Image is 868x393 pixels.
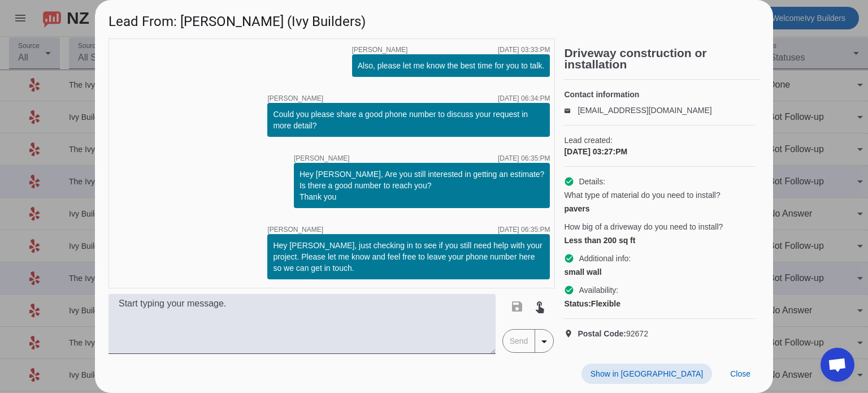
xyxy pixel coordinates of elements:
span: 92672 [578,328,648,339]
mat-icon: arrow_drop_down [537,335,551,348]
span: [PERSON_NAME] [352,46,408,53]
span: Availability: [579,284,618,296]
span: [PERSON_NAME] [267,95,323,102]
span: How big of a driveway do you need to install? [564,221,723,232]
mat-icon: check_circle [564,285,574,295]
mat-icon: location_on [564,329,578,338]
mat-icon: check_circle [564,176,574,187]
strong: Postal Code: [578,329,626,338]
h4: Contact information [564,89,755,100]
div: small wall [564,266,755,278]
div: pavers [564,203,755,214]
mat-icon: email [564,107,578,113]
div: Flexible [564,298,755,309]
h2: Driveway construction or installation [564,47,759,70]
mat-icon: check_circle [564,253,574,264]
span: [PERSON_NAME] [267,226,323,233]
div: Could you please share a good phone number to discuss your request in more detail?​ [273,109,544,131]
a: [EMAIL_ADDRESS][DOMAIN_NAME] [578,106,711,115]
div: Also, please let me know the best time for you to talk.​ [358,60,545,71]
button: Show in [GEOGRAPHIC_DATA] [581,364,712,384]
div: [DATE] 06:35:PM [498,226,550,233]
button: Close [721,364,759,384]
span: Close [730,369,750,378]
div: [DATE] 03:33:PM [498,46,550,53]
div: Hey [PERSON_NAME], Are you still interested in getting an estimate? Is there a good number to rea... [300,169,544,202]
strong: Status: [564,299,591,308]
div: Hey [PERSON_NAME], just checking in to see if you still need help with your project. Please let m... [273,240,544,274]
span: Show in [GEOGRAPHIC_DATA] [591,369,703,378]
div: Open chat [821,348,854,382]
div: [DATE] 06:35:PM [498,155,550,162]
span: What type of material do you need to install? [564,189,720,201]
mat-icon: touch_app [533,300,546,313]
div: Less than 200 sq ft [564,235,755,246]
div: [DATE] 03:27:PM [564,146,755,157]
span: Lead created: [564,135,755,146]
span: [PERSON_NAME] [294,155,350,162]
div: [DATE] 06:34:PM [498,95,550,102]
span: Details: [579,176,605,187]
span: Additional info: [579,253,631,264]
